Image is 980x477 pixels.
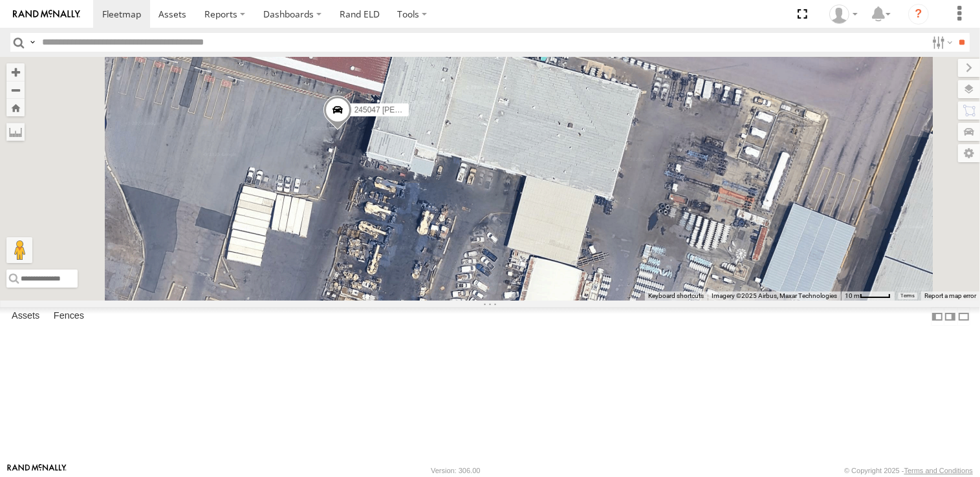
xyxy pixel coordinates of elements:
div: Version: 306.00 [431,467,480,474]
span: Imagery ©2025 Airbus, Maxar Technologies [712,292,837,299]
a: Report a map error [924,292,976,299]
a: Terms (opens in new tab) [901,293,915,298]
label: Measure [6,123,25,141]
span: 10 m [845,292,860,299]
button: Zoom in [6,63,25,81]
label: Map Settings [958,144,980,162]
button: Keyboard shortcuts [648,291,704,301]
label: Dock Summary Table to the Left [931,307,944,326]
label: Search Query [27,33,38,52]
label: Assets [5,308,46,326]
button: Map Scale: 10 m per 44 pixels [841,291,895,301]
a: Terms and Conditions [904,467,973,474]
label: Dock Summary Table to the Right [944,307,957,326]
span: 245047 [PERSON_NAME] [354,105,446,114]
button: Drag Pegman onto the map to open Street View [6,237,32,263]
div: © Copyright 2025 - [844,467,973,474]
label: Search Filter Options [927,33,955,52]
i: ? [908,4,929,25]
div: Dale Gerhard [825,5,862,24]
button: Zoom Home [6,99,25,116]
label: Fences [47,308,91,326]
label: Hide Summary Table [957,307,970,326]
button: Zoom out [6,81,25,99]
a: Visit our Website [7,464,67,477]
img: rand-logo.svg [13,10,80,19]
